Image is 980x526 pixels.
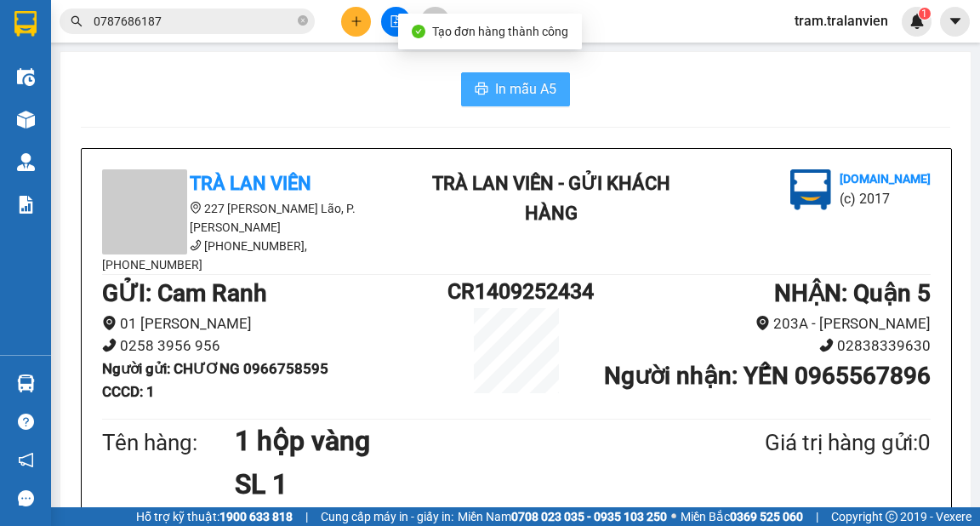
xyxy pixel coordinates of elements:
b: Trà Lan Viên - Gửi khách hàng [432,173,670,224]
input: Tìm tên, số ĐT hoặc mã đơn [94,12,294,31]
b: Người nhận : YẾN 0965567896 [604,362,931,390]
li: [PHONE_NUMBER], [PHONE_NUMBER] [102,237,408,274]
span: copyright [886,511,897,523]
span: phone [819,338,834,352]
img: solution-icon [17,196,35,214]
img: logo-vxr [14,11,37,37]
button: caret-down [940,7,970,37]
li: 01 [PERSON_NAME] [102,312,447,335]
button: file-add [381,7,411,37]
div: Tên hàng: [102,426,235,460]
span: tram.tralanvien [781,10,902,31]
img: icon-new-feature [909,14,925,29]
span: close-circle [298,15,308,26]
strong: 0369 525 060 [730,510,803,523]
img: warehouse-icon [17,111,35,129]
span: Cung cấp máy in - giấy in: [321,507,453,526]
h1: CR1409252434 [447,275,585,308]
strong: 0708 023 035 - 0935 103 250 [511,510,667,523]
span: Hỗ trợ kỹ thuật: [136,507,293,526]
b: [DOMAIN_NAME] [840,172,931,186]
span: notification [18,452,34,468]
span: caret-down [948,14,963,29]
span: 1 [921,8,927,20]
span: file-add [390,15,402,27]
button: printerIn mẫu A5 [461,72,570,106]
span: printer [475,82,488,98]
span: environment [755,316,770,330]
span: phone [190,239,202,251]
span: environment [102,316,117,330]
span: Tạo đơn hàng thành công [432,25,568,38]
b: NHẬN : Quận 5 [774,279,931,307]
button: plus [341,7,371,37]
strong: 1900 633 818 [219,510,293,523]
span: close-circle [298,14,308,30]
span: search [71,15,83,27]
img: warehouse-icon [17,374,35,392]
b: Trà Lan Viên [190,173,311,194]
span: Miền Bắc [681,507,803,526]
b: GỬI : Cam Ranh [102,279,267,307]
b: Người gửi : CHƯƠNG 0966758595 [102,360,328,377]
span: Miền Nam [458,507,667,526]
button: aim [420,7,450,37]
h1: 1 hộp vàng [235,420,682,462]
span: environment [190,202,202,214]
img: warehouse-icon [17,153,35,171]
span: plus [350,15,362,27]
li: 0258 3956 956 [102,334,447,357]
b: CCCD : 1 [102,383,155,400]
sup: 1 [919,8,931,20]
span: | [816,507,818,526]
img: warehouse-icon [17,68,35,86]
h1: SL 1 [235,463,682,506]
span: message [18,490,34,506]
li: 02838339630 [585,334,931,357]
span: check-circle [412,25,425,38]
span: In mẫu A5 [495,78,556,100]
li: 227 [PERSON_NAME] Lão, P. [PERSON_NAME] [102,199,408,237]
span: | [305,507,308,526]
span: phone [102,338,117,352]
span: question-circle [18,414,34,430]
li: 203A - [PERSON_NAME] [585,312,931,335]
img: logo.jpg [790,169,831,210]
div: Giá trị hàng gửi: 0 [682,426,931,460]
span: ⚪️ [671,513,676,520]
li: (c) 2017 [840,188,931,209]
